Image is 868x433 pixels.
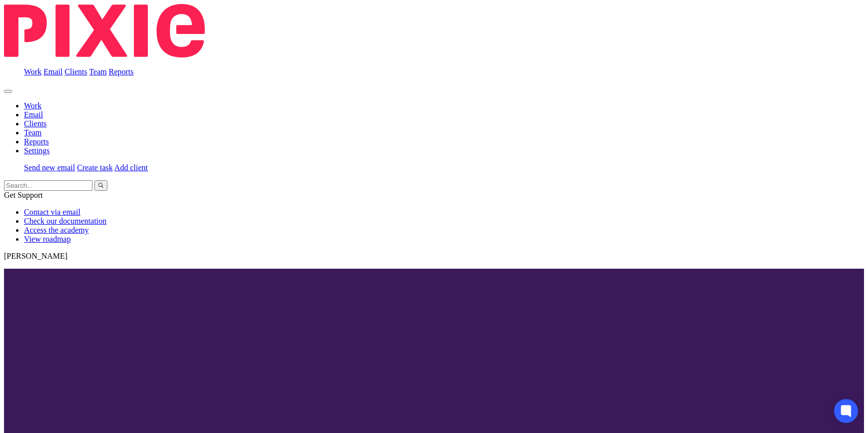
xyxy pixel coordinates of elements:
a: Send new email [24,163,75,172]
a: Contact via email [24,208,80,216]
span: Get Support [4,191,43,199]
a: Work [24,67,41,76]
a: Clients [64,67,87,76]
img: Pixie [4,4,205,57]
a: Reports [24,137,49,146]
a: Team [89,67,106,76]
a: Access the academy [24,226,89,234]
a: Work [24,101,41,110]
input: Search [4,180,92,191]
button: Search [94,180,107,191]
a: Team [24,128,41,137]
a: Add client [114,163,148,172]
a: View roadmap [24,235,71,243]
a: Create task [77,163,113,172]
p: [PERSON_NAME] [4,252,864,261]
a: Email [43,67,62,76]
a: Clients [24,119,46,128]
a: Check our documentation [24,217,106,225]
a: Settings [24,146,50,155]
a: Reports [109,67,134,76]
a: Email [24,110,43,119]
